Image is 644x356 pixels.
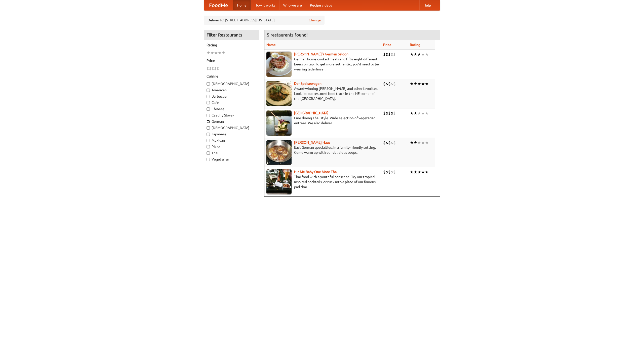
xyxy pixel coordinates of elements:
li: $ [388,110,391,116]
li: $ [393,110,396,116]
label: Mexican [207,138,256,143]
li: $ [217,66,219,71]
li: $ [388,140,391,145]
label: Barbecue [207,94,256,99]
input: Cafe [207,101,210,104]
h4: Filter Restaurants [204,30,259,40]
b: [PERSON_NAME]'s German Saloon [294,52,348,56]
label: German [207,119,256,124]
a: Der Speisewagen [294,82,321,86]
li: $ [393,169,396,175]
li: ★ [414,81,417,87]
a: Hit Me Baby One More Thai [294,170,338,174]
p: German home-cooked meals and fifty-eight different beers on tap. To get more authentic, you'd nee... [266,57,379,72]
li: ★ [425,81,429,87]
li: ★ [425,52,429,57]
li: ★ [417,81,421,87]
li: $ [386,81,388,87]
input: American [207,89,210,92]
li: ★ [417,169,421,175]
label: Thai [207,150,256,155]
li: ★ [410,110,414,116]
label: Czech / Slovak [207,113,256,118]
li: $ [388,169,391,175]
p: East German specialties, in a family-friendly setting. Come warm up with our delicious soups. [266,145,379,155]
li: $ [214,66,217,71]
li: ★ [414,110,417,116]
h5: Price [207,58,256,63]
ng-pluralize: 5 restaurants found! [267,32,308,37]
a: Recipe videos [306,0,336,10]
li: $ [388,81,391,87]
a: [GEOGRAPHIC_DATA] [294,111,329,115]
a: Name [266,43,276,47]
a: Price [383,43,391,47]
li: $ [391,81,393,87]
input: Pizza [207,145,210,148]
div: Deliver to: [STREET_ADDRESS][US_STATE] [204,16,325,25]
li: ★ [410,81,414,87]
li: ★ [421,81,425,87]
li: $ [393,52,396,57]
li: ★ [218,50,222,56]
a: Home [233,0,251,10]
input: Barbecue [207,95,210,98]
label: Vegetarian [207,157,256,162]
a: Rating [410,43,420,47]
li: ★ [425,169,429,175]
li: $ [386,52,388,57]
img: satay.jpg [266,110,292,136]
li: $ [386,169,388,175]
li: ★ [421,52,425,57]
li: $ [386,110,388,116]
input: German [207,120,210,123]
li: $ [393,81,396,87]
li: ★ [425,140,429,145]
li: ★ [410,169,414,175]
li: ★ [417,110,421,116]
input: Chinese [207,107,210,111]
li: $ [391,110,393,116]
p: Fine dining Thai-style. Wide selection of vegetarian entrées. We also deliver. [266,115,379,126]
li: ★ [417,52,421,57]
li: ★ [421,110,425,116]
input: Mexican [207,139,210,142]
li: ★ [414,169,417,175]
li: $ [388,52,391,57]
li: $ [386,140,388,145]
li: ★ [410,52,414,57]
a: FoodMe [204,0,233,10]
label: Pizza [207,144,256,149]
li: $ [391,52,393,57]
li: $ [383,81,386,87]
li: ★ [210,50,214,56]
input: Vegetarian [207,158,210,161]
li: $ [383,140,386,145]
li: $ [209,66,212,71]
a: Change [309,18,321,23]
li: ★ [417,140,421,145]
h5: Rating [207,43,256,48]
a: Who we are [279,0,306,10]
li: ★ [414,140,417,145]
li: ★ [222,50,225,56]
label: Cafe [207,100,256,105]
li: $ [383,169,386,175]
a: Help [419,0,435,10]
li: $ [391,169,393,175]
input: Czech / Slovak [207,114,210,117]
img: esthers.jpg [266,52,292,77]
li: $ [393,140,396,145]
li: $ [383,110,386,116]
li: $ [207,66,209,71]
li: ★ [414,52,417,57]
li: $ [383,52,386,57]
li: ★ [425,110,429,116]
label: American [207,88,256,93]
label: Japanese [207,132,256,137]
a: [PERSON_NAME] Haus [294,140,330,144]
